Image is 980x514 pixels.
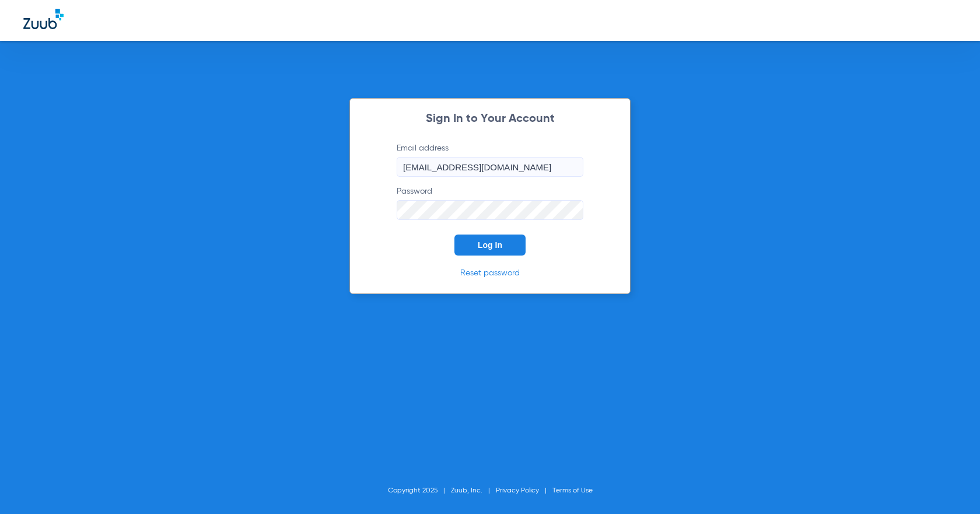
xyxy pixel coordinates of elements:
[23,9,64,29] img: Zuub Logo
[451,485,496,496] li: Zuub, Inc.
[397,157,583,177] input: Email address
[379,113,601,125] h2: Sign In to Your Account
[496,487,539,494] a: Privacy Policy
[552,487,593,494] a: Terms of Use
[460,269,520,277] a: Reset password
[388,485,451,496] li: Copyright 2025
[478,240,502,250] span: Log In
[922,458,980,514] iframe: Chat Widget
[454,235,526,256] button: Log In
[397,200,583,220] input: Password
[397,142,583,177] label: Email address
[397,186,583,220] label: Password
